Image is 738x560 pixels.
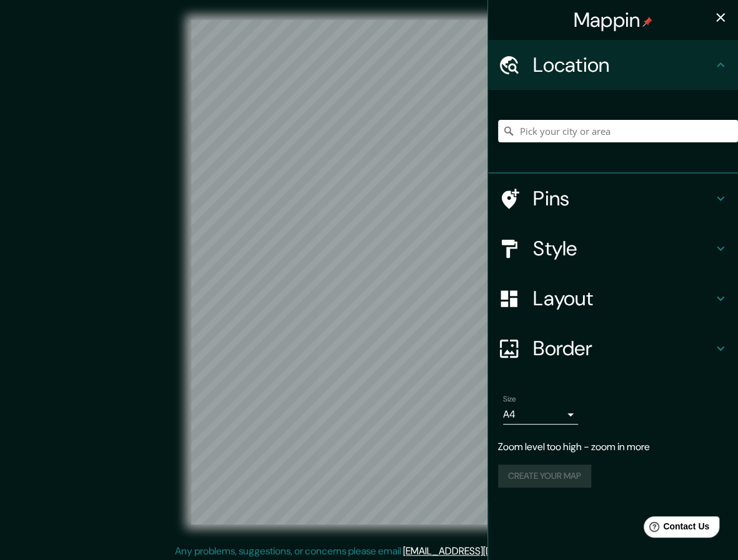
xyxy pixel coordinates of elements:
p: Zoom level too high - zoom in more [498,440,728,454]
h4: Mappin [574,7,653,32]
input: Pick your city or area [498,120,738,142]
label: Size [503,394,516,405]
div: Pins [488,174,738,224]
div: Border [488,323,738,373]
h4: Style [533,236,713,261]
iframe: Help widget launcher [627,511,724,546]
div: Style [488,224,738,273]
canvas: Map [191,20,547,524]
div: Location [488,40,738,90]
h4: Location [533,52,713,77]
img: pin-icon.png [642,17,652,27]
h4: Border [533,336,713,361]
h4: Layout [533,286,713,311]
a: [EMAIL_ADDRESS][DOMAIN_NAME] [403,544,557,558]
h4: Pins [533,186,713,211]
div: Layout [488,273,738,323]
div: A4 [503,405,578,425]
p: Any problems, suggestions, or concerns please email . [175,544,559,559]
